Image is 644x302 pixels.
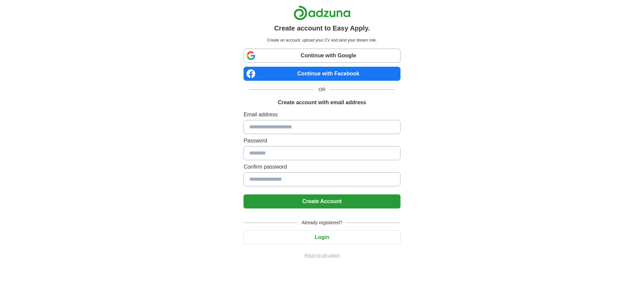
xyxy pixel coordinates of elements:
[315,86,330,93] span: OR
[278,99,366,107] h1: Create account with email address
[293,5,351,20] img: Adzuna logo
[244,49,400,63] a: Continue with Google
[244,67,400,81] a: Continue with Facebook
[245,37,399,43] p: Create an account, upload your CV and land your dream role.
[244,230,400,244] button: Login
[244,234,400,240] a: Login
[244,163,400,171] label: Confirm password
[244,111,400,119] label: Email address
[244,252,400,258] a: Return to job advert
[244,194,400,208] button: Create Account
[298,219,346,226] span: Already registered?
[274,23,370,33] h1: Create account to Easy Apply.
[244,137,400,145] label: Password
